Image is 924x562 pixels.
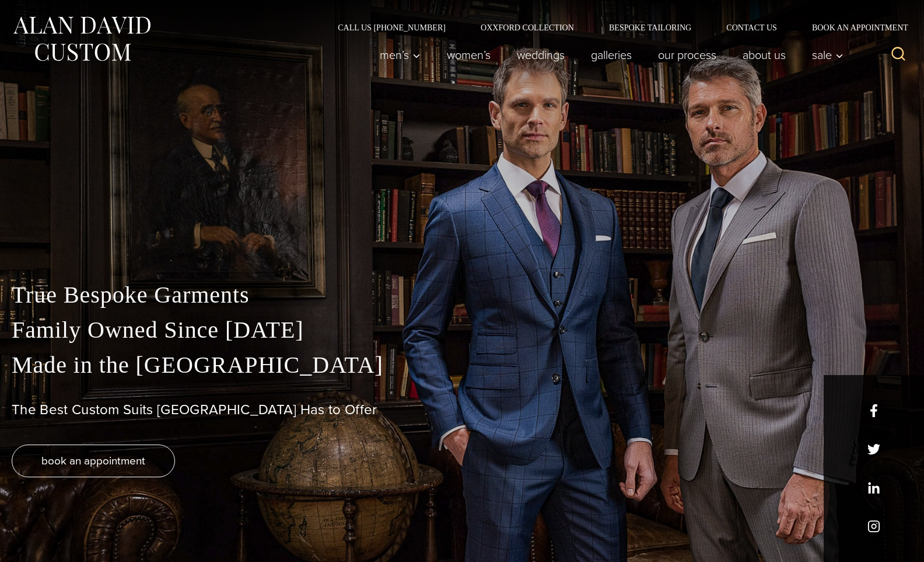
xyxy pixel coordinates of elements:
[709,23,794,32] a: Contact Us
[884,41,912,69] button: View Search Form
[504,43,578,67] a: weddings
[645,43,730,67] a: Our Process
[794,23,912,32] a: Book an Appointment
[578,43,645,67] a: Galleries
[380,49,421,61] span: Men’s
[591,23,709,32] a: Bespoke Tailoring
[12,13,152,65] img: Alan David Custom
[730,43,799,67] a: About Us
[12,401,912,418] h1: The Best Custom Suits [GEOGRAPHIC_DATA] Has to Offer
[367,43,850,67] nav: Primary Navigation
[320,23,912,32] nav: Secondary Navigation
[12,277,912,383] p: True Bespoke Garments Family Owned Since [DATE] Made in the [GEOGRAPHIC_DATA]
[12,445,175,477] a: book an appointment
[320,23,463,32] a: Call Us [PHONE_NUMBER]
[812,49,843,61] span: Sale
[434,43,504,67] a: Women’s
[41,452,145,469] span: book an appointment
[463,23,591,32] a: Oxxford Collection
